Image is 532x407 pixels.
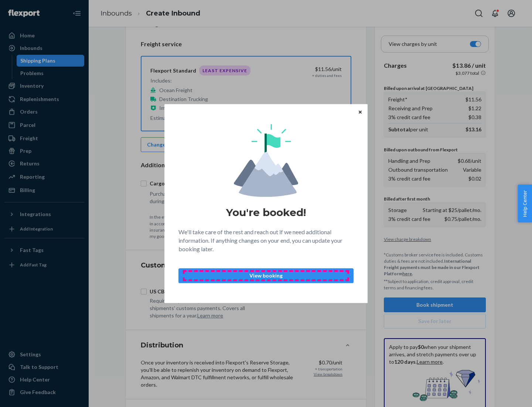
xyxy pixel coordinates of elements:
button: Close [357,108,364,116]
p: View booking [185,272,347,279]
h1: You're booked! [226,206,306,219]
button: View booking [178,268,354,283]
img: svg+xml,%3Csvg%20viewBox%3D%220%200%20174%20197%22%20fill%3D%22none%22%20xmlns%3D%22http%3A%2F%2F... [234,124,298,197]
p: We'll take care of the rest and reach out if we need additional information. If anything changes ... [178,228,354,253]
